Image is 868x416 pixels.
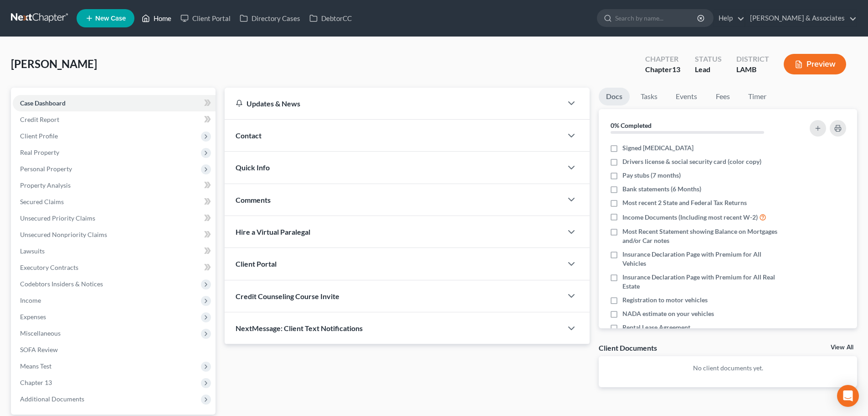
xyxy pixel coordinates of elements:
[20,198,64,205] span: Secured Claims
[20,116,59,123] span: Credit Report
[633,88,665,105] a: Tasks
[615,10,699,26] input: Search by name...
[611,121,652,129] strong: 0% Completed
[236,324,363,332] span: NextMessage: Client Text Notifications
[11,57,97,70] span: [PERSON_NAME]
[137,10,176,26] a: Home
[599,88,630,105] a: Docs
[708,88,737,105] a: Fees
[20,214,95,222] span: Unsecured Priority Claims
[236,292,339,300] span: Credit Counseling Course Invite
[236,163,270,172] span: Quick Info
[13,342,216,358] a: SOFA Review
[20,296,41,304] span: Income
[622,198,747,207] span: Most recent 2 State and Federal Tax Returns
[741,88,774,105] a: Timer
[236,99,551,108] div: Updates & News
[622,309,714,318] span: NADA estimate on your vehicles
[599,343,657,353] div: Client Documents
[622,143,693,153] span: Signed [MEDICAL_DATA]
[736,64,769,75] div: LAMB
[20,132,58,140] span: Client Profile
[20,379,52,386] span: Chapter 13
[20,231,107,238] span: Unsecured Nonpriority Claims
[20,165,72,173] span: Personal Property
[13,210,216,226] a: Unsecured Priority Claims
[622,184,701,194] span: Bank statements (6 Months)
[20,346,58,353] span: SOFA Review
[236,131,262,140] span: Contact
[13,243,216,259] a: Lawsuits
[745,10,857,26] a: [PERSON_NAME] & Associates
[831,344,853,351] a: View All
[20,313,46,321] span: Expenses
[13,226,216,243] a: Unsecured Nonpriority Claims
[714,10,745,26] a: Help
[305,10,356,26] a: DebtorCC
[20,99,66,107] span: Case Dashboard
[235,10,305,26] a: Directory Cases
[20,247,45,255] span: Lawsuits
[13,177,216,194] a: Property Analysis
[622,213,758,222] span: Income Documents (Including most recent W-2)
[645,64,680,75] div: Chapter
[837,385,859,407] div: Open Intercom Messenger
[20,362,51,370] span: Means Test
[20,148,59,156] span: Real Property
[20,329,61,337] span: Miscellaneous
[695,64,722,75] div: Lead
[236,195,271,204] span: Comments
[622,250,785,268] span: Insurance Declaration Page with Premium for All Vehicles
[13,111,216,128] a: Credit Report
[622,227,785,245] span: Most Recent Statement showing Balance on Mortgages and/or Car notes
[622,295,708,305] span: Registration to motor vehicles
[672,65,680,74] span: 13
[668,88,704,105] a: Events
[176,10,235,26] a: Client Portal
[622,273,785,291] span: Insurance Declaration Page with Premium for All Real Estate
[236,227,310,236] span: Hire a Virtual Paralegal
[606,363,850,373] p: No client documents yet.
[622,323,690,332] span: Rental Lease Agreement
[20,263,78,271] span: Executory Contracts
[13,194,216,210] a: Secured Claims
[13,259,216,276] a: Executory Contracts
[20,395,84,403] span: Additional Documents
[20,181,71,189] span: Property Analysis
[695,54,722,64] div: Status
[622,157,761,166] span: Drivers license & social security card (color copy)
[645,54,680,64] div: Chapter
[784,54,846,74] button: Preview
[95,15,126,22] span: New Case
[236,259,277,268] span: Client Portal
[622,171,681,180] span: Pay stubs (7 months)
[736,54,769,64] div: District
[20,280,103,288] span: Codebtors Insiders & Notices
[13,95,216,111] a: Case Dashboard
